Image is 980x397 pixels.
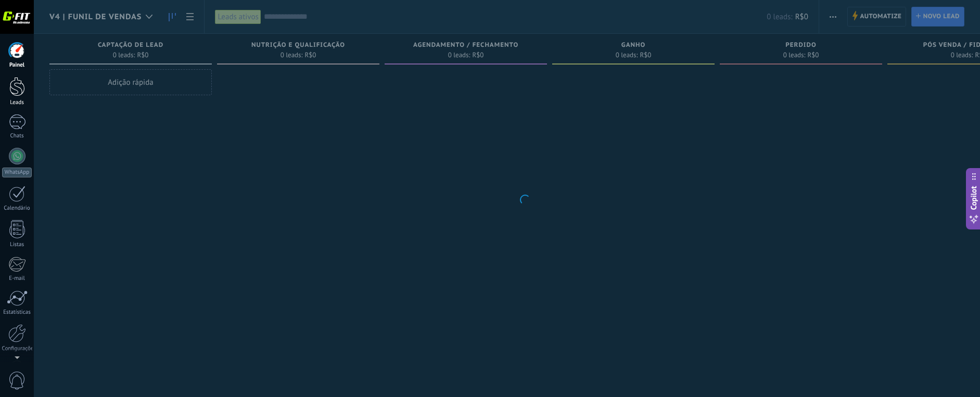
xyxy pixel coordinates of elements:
[2,62,32,69] div: Painel
[2,345,32,352] div: Configurações
[2,99,32,106] div: Leads
[2,133,32,139] div: Chats
[2,241,32,248] div: Listas
[2,275,32,282] div: E-mail
[969,186,979,210] span: Copilot
[2,205,32,212] div: Calendário
[2,309,32,316] div: Estatísticas
[2,168,32,177] div: WhatsApp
